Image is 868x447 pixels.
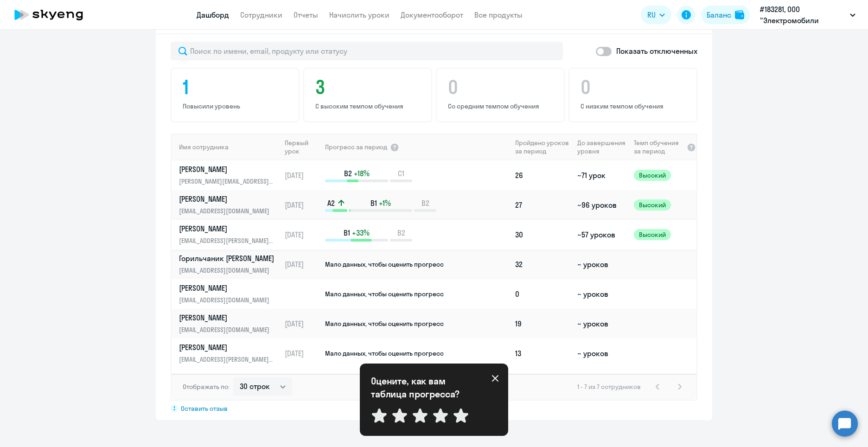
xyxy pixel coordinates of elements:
[179,206,274,216] p: [EMAIL_ADDRESS][DOMAIN_NAME]
[511,190,574,220] td: 27
[352,228,370,238] span: +33%
[171,42,563,60] input: Поиск по имени, email, продукту или статусу
[574,309,630,338] td: ~ уроков
[179,313,274,323] p: [PERSON_NAME]
[647,9,656,20] span: RU
[281,160,324,190] td: [DATE]
[315,76,423,98] h4: 3
[179,176,274,186] p: [PERSON_NAME][EMAIL_ADDRESS][DOMAIN_NAME]
[344,228,350,238] span: B1
[183,76,290,98] h4: 1
[325,349,444,358] span: Мало данных, чтобы оценить прогресс
[574,279,630,309] td: ~ уроков
[172,134,281,160] th: Имя сотрудника
[370,198,377,208] span: B1
[179,283,274,293] p: [PERSON_NAME]
[616,45,697,57] p: Показать отключенных
[354,168,370,179] span: +18%
[179,253,281,275] a: Горильчаник [PERSON_NAME][EMAIL_ADDRESS][DOMAIN_NAME]
[577,383,641,391] span: 1 - 7 из 7 сотрудников
[401,10,463,19] a: Документооборот
[325,290,444,298] span: Мало данных, чтобы оценить прогресс
[179,283,281,305] a: [PERSON_NAME][EMAIL_ADDRESS][DOMAIN_NAME]
[397,228,405,238] span: B2
[281,338,324,368] td: [DATE]
[179,236,274,246] p: [EMAIL_ADDRESS][PERSON_NAME][DOMAIN_NAME]
[574,134,630,160] th: До завершения уровня
[634,139,684,155] span: Темп обучения за период
[707,9,731,20] div: Баланс
[511,309,574,338] td: 19
[511,249,574,279] td: 32
[574,249,630,279] td: ~ уроков
[755,4,860,26] button: #183281, ООО "Электромобили Мануфэкчуринг Рус"
[179,295,274,305] p: [EMAIL_ADDRESS][DOMAIN_NAME]
[179,265,274,275] p: [EMAIL_ADDRESS][DOMAIN_NAME]
[179,194,281,216] a: [PERSON_NAME][EMAIL_ADDRESS][DOMAIN_NAME]
[511,279,574,309] td: 0
[197,10,229,19] a: Дашборд
[179,342,281,364] a: [PERSON_NAME][EMAIL_ADDRESS][PERSON_NAME][DOMAIN_NAME]
[474,10,523,19] a: Все продукты
[294,10,318,19] a: Отчеты
[379,198,391,208] span: +1%
[329,10,389,19] a: Начислить уроки
[281,134,324,160] th: Первый урок
[181,404,228,413] span: Оставить отзыв
[281,220,324,249] td: [DATE]
[179,223,281,246] a: [PERSON_NAME][EMAIL_ADDRESS][PERSON_NAME][DOMAIN_NAME]
[183,383,230,391] span: Отображать по:
[281,309,324,338] td: [DATE]
[325,260,444,268] span: Мало данных, чтобы оценить прогресс
[701,6,750,24] button: Балансbalance
[634,199,671,211] span: Высокий
[281,249,324,279] td: [DATE]
[398,168,404,179] span: C1
[760,4,846,26] p: #183281, ООО "Электромобили Мануфэкчуринг Рус"
[634,170,671,181] span: Высокий
[344,168,352,179] span: B2
[574,190,630,220] td: ~96 уроков
[183,102,290,110] p: Повысили уровень
[511,338,574,368] td: 13
[511,160,574,190] td: 26
[179,164,274,174] p: [PERSON_NAME]
[179,164,281,186] a: [PERSON_NAME][PERSON_NAME][EMAIL_ADDRESS][DOMAIN_NAME]
[735,10,744,19] img: balance
[634,229,671,240] span: Высокий
[281,190,324,220] td: [DATE]
[179,253,274,263] p: Горильчаник [PERSON_NAME]
[511,220,574,249] td: 30
[574,160,630,190] td: ~71 урок
[179,223,274,234] p: [PERSON_NAME]
[421,198,429,208] span: B2
[315,102,423,110] p: С высоким темпом обучения
[511,134,574,160] th: Пройдено уроков за период
[325,143,387,151] span: Прогресс за период
[179,342,274,352] p: [PERSON_NAME]
[179,354,274,364] p: [EMAIL_ADDRESS][PERSON_NAME][DOMAIN_NAME]
[574,220,630,249] td: ~57 уроков
[179,325,274,335] p: [EMAIL_ADDRESS][DOMAIN_NAME]
[574,338,630,368] td: ~ уроков
[179,194,274,204] p: [PERSON_NAME]
[240,10,282,19] a: Сотрудники
[641,6,671,24] button: RU
[371,375,473,401] p: Оцените, как вам таблица прогресса?
[325,319,444,328] span: Мало данных, чтобы оценить прогресс
[179,313,281,335] a: [PERSON_NAME][EMAIL_ADDRESS][DOMAIN_NAME]
[327,198,335,208] span: A2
